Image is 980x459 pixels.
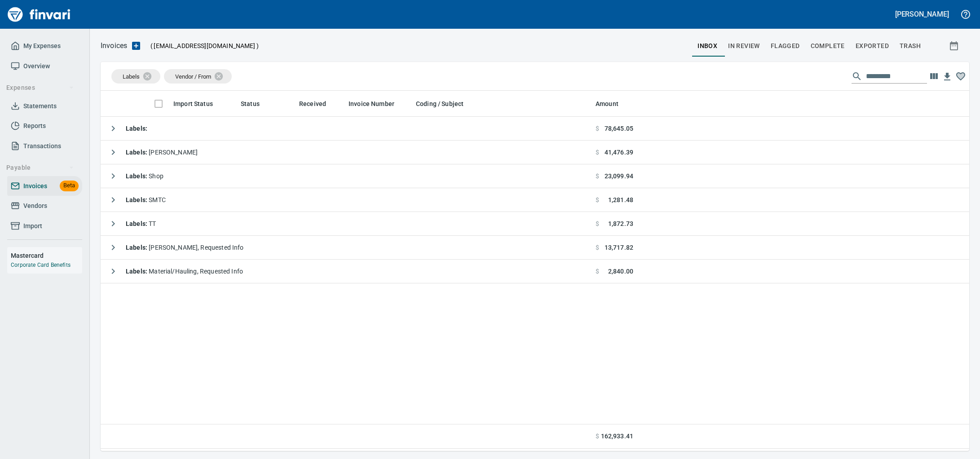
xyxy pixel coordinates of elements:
[900,40,921,52] span: trash
[7,36,82,56] a: My Expenses
[126,125,147,132] strong: Labels :
[23,120,46,132] span: Reports
[126,196,149,203] strong: Labels :
[3,159,78,176] button: Payable
[608,195,633,204] span: 1,281.48
[895,9,949,19] h5: [PERSON_NAME]
[771,40,800,52] span: Flagged
[111,69,160,84] div: Labels
[596,267,599,276] span: $
[145,41,259,50] p: ( )
[3,79,78,96] button: Expenses
[7,196,82,216] a: Vendors
[126,196,166,203] span: SMTC
[164,69,232,84] div: Vendor / From
[605,124,633,133] span: 78,645.05
[728,40,760,52] span: In Review
[596,172,599,181] span: $
[126,172,149,180] strong: Labels :
[60,181,79,191] span: Beta
[601,432,633,441] span: 162,933.41
[608,267,633,276] span: 2,840.00
[7,216,82,236] a: Import
[101,40,127,51] p: Invoices
[241,98,260,109] span: Status
[23,101,57,112] span: Statements
[175,73,211,80] span: Vendor / From
[7,116,82,136] a: Reports
[596,148,599,157] span: $
[608,219,633,228] span: 1,872.73
[811,40,845,52] span: Complete
[596,98,630,109] span: Amount
[697,40,717,52] span: inbox
[416,98,475,109] span: Coding / Subject
[940,70,954,84] button: Download table
[126,172,163,180] span: Shop
[7,96,82,116] a: Statements
[153,41,256,50] span: [EMAIL_ADDRESS][DOMAIN_NAME]
[126,268,243,275] span: Material/Hauling, Requested Info
[173,98,225,109] span: Import Status
[126,244,244,251] span: [PERSON_NAME], Requested Info
[605,243,633,252] span: 13,717.82
[596,219,599,228] span: $
[7,56,82,76] a: Overview
[940,38,969,54] button: Show invoices within a particular date range
[126,149,149,156] strong: Labels :
[416,98,464,109] span: Coding / Subject
[126,220,149,227] strong: Labels :
[23,221,42,232] span: Import
[299,98,326,109] span: Received
[126,220,156,227] span: TT
[7,176,82,196] a: InvoicesBeta
[596,243,599,252] span: $
[23,141,61,152] span: Transactions
[605,148,633,157] span: 41,476.39
[7,136,82,156] a: Transactions
[23,181,47,192] span: Invoices
[596,195,599,204] span: $
[596,124,599,133] span: $
[241,98,271,109] span: Status
[23,61,50,72] span: Overview
[605,172,633,181] span: 23,099.94
[349,98,406,109] span: Invoice Number
[5,4,73,25] img: Finvari
[23,40,61,52] span: My Expenses
[6,82,74,93] span: Expenses
[173,98,213,109] span: Import Status
[349,98,394,109] span: Invoice Number
[126,244,149,251] strong: Labels :
[927,70,940,83] button: Choose columns to display
[11,262,71,268] a: Corporate Card Benefits
[123,73,140,80] span: Labels
[11,251,82,260] h6: Mastercard
[23,200,47,212] span: Vendors
[856,40,889,52] span: Exported
[596,98,618,109] span: Amount
[893,7,951,21] button: [PERSON_NAME]
[6,162,74,173] span: Payable
[299,98,338,109] span: Received
[596,432,599,441] span: $
[101,40,127,51] nav: breadcrumb
[126,149,198,156] span: [PERSON_NAME]
[127,40,145,51] button: Upload an Invoice
[126,268,149,275] strong: Labels :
